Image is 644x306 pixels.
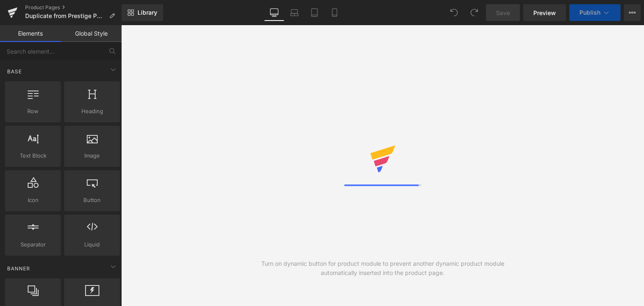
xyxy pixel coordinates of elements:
button: Publish [569,4,621,21]
span: Text Block [8,151,58,160]
span: Row [8,107,58,116]
span: Library [138,9,157,16]
span: Liquid [67,240,117,249]
span: Image [67,151,117,160]
span: Icon [8,196,58,205]
a: Laptop [284,4,304,21]
a: Mobile [325,4,345,21]
span: Button [67,196,117,205]
span: Publish [579,9,600,16]
a: New Library [122,4,163,21]
a: Preview [523,4,566,21]
span: Separator [8,240,58,249]
span: Duplicate from Prestige PDP - [DATE] 09:53:11 [25,13,106,19]
span: Base [6,67,23,75]
a: Global Style [61,25,122,42]
a: Tablet [304,4,325,21]
span: Heading [67,107,117,116]
span: Save [496,8,510,17]
span: Preview [533,8,556,17]
a: Desktop [264,4,284,21]
a: Product Pages [25,4,122,11]
button: More [624,4,641,21]
button: Undo [446,4,462,21]
span: Banner [6,265,31,272]
div: Turn on dynamic button for product module to prevent another dynamic product module automatically... [252,259,514,277]
button: Redo [466,4,483,21]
